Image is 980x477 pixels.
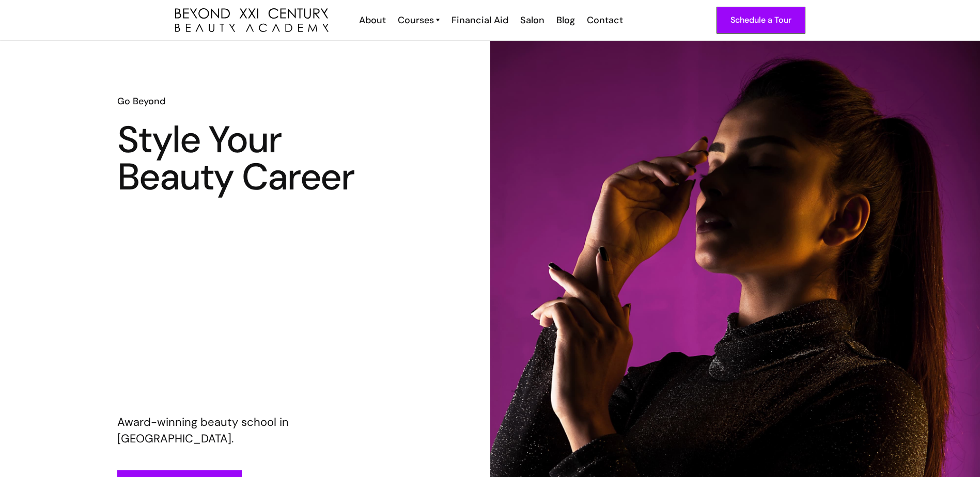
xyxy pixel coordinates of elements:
h1: Style Your Beauty Career [117,121,372,196]
a: Courses [398,13,440,27]
div: Blog [556,13,575,27]
a: About [352,13,391,27]
div: Salon [520,13,545,27]
a: Contact [580,13,628,27]
div: Schedule a Tour [730,13,791,27]
a: Schedule a Tour [717,7,805,34]
a: Financial Aid [445,13,514,27]
a: Blog [550,13,580,27]
p: Award-winning beauty school in [GEOGRAPHIC_DATA]. [117,414,372,447]
div: Courses [398,13,434,27]
a: Salon [514,13,550,27]
div: About [359,13,386,27]
h6: Go Beyond [117,94,372,108]
img: beyond 21st century beauty academy logo [175,8,329,33]
div: Financial Aid [452,13,508,27]
div: Contact [587,13,623,27]
a: home [175,8,329,33]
